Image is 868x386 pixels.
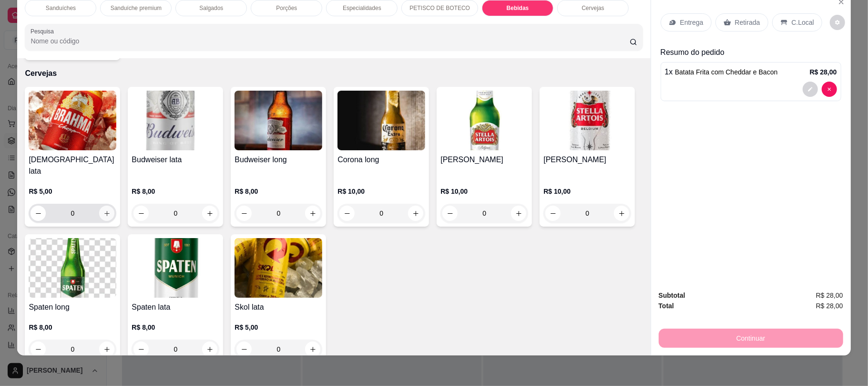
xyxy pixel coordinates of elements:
p: Porções [276,4,297,12]
p: Cervejas [582,4,604,12]
h4: Budweiser lata [132,154,219,166]
button: increase-product-quantity [408,206,423,221]
h4: [PERSON_NAME] [543,154,631,166]
img: product-image [543,91,631,150]
img: product-image [29,91,116,150]
p: Sanduíches [46,4,76,12]
strong: Subtotal [659,292,685,299]
button: increase-product-quantity [614,206,629,221]
img: product-image [337,91,425,150]
img: product-image [132,91,219,150]
p: Cervejas [25,68,643,79]
h4: Corona long [337,154,425,166]
input: Pesquisa [31,36,629,46]
button: decrease-product-quantity [339,206,355,221]
span: Batata Frita com Cheddar e Bacon [675,68,778,76]
p: R$ 8,00 [29,323,116,332]
p: Bebidas [507,4,529,12]
button: decrease-product-quantity [442,206,458,221]
img: product-image [235,238,322,298]
p: 1 x [665,66,778,78]
button: decrease-product-quantity [545,206,561,221]
button: decrease-product-quantity [133,342,149,357]
p: Salgados [199,4,223,12]
button: decrease-product-quantity [803,82,818,97]
p: R$ 10,00 [543,187,631,196]
img: product-image [440,91,528,150]
p: R$ 28,00 [810,67,837,77]
img: product-image [235,91,322,150]
p: Especialidades [343,4,381,12]
button: decrease-product-quantity [236,342,252,357]
p: PETISCO DE BOTECO [409,4,470,12]
button: decrease-product-quantity [133,206,149,221]
button: increase-product-quantity [511,206,526,221]
h4: Spaten long [29,302,116,313]
h4: Skol lata [235,302,322,313]
h4: Budweiser long [235,154,322,166]
p: Entrega [680,18,704,27]
strong: Total [659,302,674,310]
button: decrease-product-quantity [822,82,837,97]
button: increase-product-quantity [202,342,217,357]
button: decrease-product-quantity [236,206,252,221]
p: R$ 8,00 [235,187,322,196]
h4: [PERSON_NAME] [440,154,528,166]
p: R$ 5,00 [29,187,116,196]
button: increase-product-quantity [305,206,320,221]
p: R$ 10,00 [440,187,528,196]
p: C.Local [792,18,814,27]
p: Retirada [735,18,760,27]
button: decrease-product-quantity [830,15,845,30]
button: increase-product-quantity [202,206,217,221]
button: decrease-product-quantity [31,342,46,357]
img: product-image [132,238,219,298]
p: R$ 10,00 [337,187,425,196]
p: R$ 8,00 [132,187,219,196]
span: R$ 28,00 [816,290,843,301]
label: Pesquisa [31,27,57,35]
span: R$ 28,00 [816,301,843,311]
button: increase-product-quantity [99,206,114,221]
p: R$ 8,00 [132,323,219,332]
p: Sanduíche premium [111,4,162,12]
button: increase-product-quantity [99,342,114,357]
button: increase-product-quantity [305,342,320,357]
img: product-image [29,238,116,298]
h4: [DEMOGRAPHIC_DATA] lata [29,154,116,177]
p: R$ 5,00 [235,323,322,332]
button: decrease-product-quantity [31,206,46,221]
p: Resumo do pedido [661,47,841,58]
h4: Spaten lata [132,302,219,313]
